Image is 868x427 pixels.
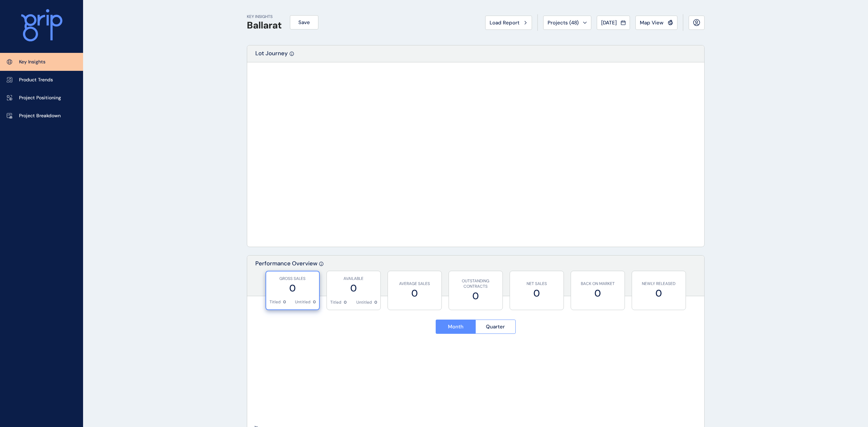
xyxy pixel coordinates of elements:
p: Product Trends [19,77,53,83]
p: Project Breakdown [19,113,61,119]
p: AVAILABLE [330,276,377,282]
p: Performance Overview [255,260,317,296]
label: 0 [391,287,438,300]
p: KEY INSIGHTS [247,14,282,20]
p: 0 [374,300,377,305]
p: AVERAGE SALES [391,281,438,287]
p: Untitled [356,300,372,305]
p: Titled [330,300,341,305]
p: NET SALES [513,281,560,287]
label: 0 [270,282,316,295]
button: [DATE] [597,16,630,30]
span: Save [298,19,310,26]
span: Projects ( 48 ) [548,19,579,26]
span: [DATE] [601,19,617,26]
p: 0 [313,299,316,305]
p: 0 [344,300,347,305]
label: 0 [635,287,682,300]
p: Project Positioning [19,95,61,101]
button: Projects (48) [543,16,591,30]
p: Lot Journey [255,49,288,62]
label: 0 [452,289,499,303]
span: Map View [640,19,664,26]
p: Titled [270,299,281,305]
p: Untitled [295,299,311,305]
h1: Ballarat [247,20,282,31]
label: 0 [330,282,377,295]
button: Save [290,15,318,29]
label: 0 [574,287,621,300]
p: BACK ON MARKET [574,281,621,287]
p: Key Insights [19,59,45,65]
p: GROSS SALES [270,276,316,282]
span: Load Report [490,19,519,26]
p: 0 [283,299,286,305]
p: NEWLY RELEASED [635,281,682,287]
p: OUTSTANDING CONTRACTS [452,278,499,290]
button: Load Report [485,16,532,30]
button: Map View [635,16,677,30]
label: 0 [513,287,560,300]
